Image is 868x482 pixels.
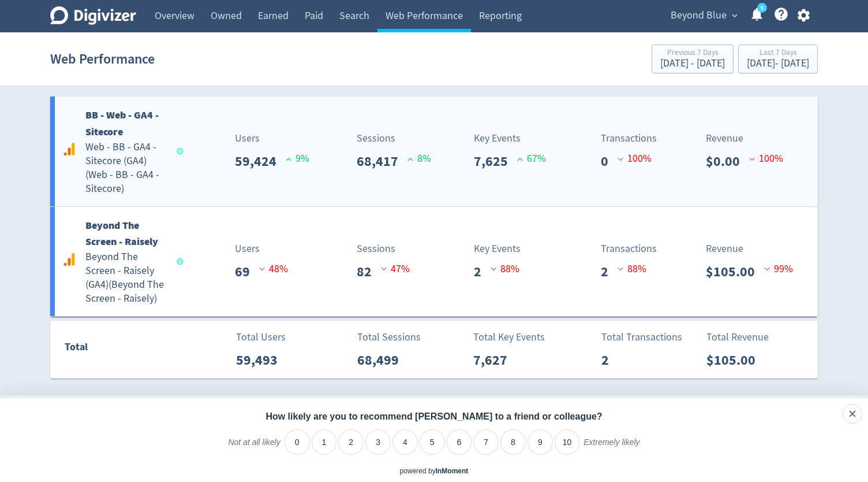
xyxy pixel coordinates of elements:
p: Total Revenue [706,329,769,345]
p: Transactions [601,131,657,146]
li: 3 [365,429,391,455]
span: Data last synced: 21 Aug 2025, 2:02am (AEST) [177,148,187,154]
button: Beyond Blue [667,6,740,25]
span: Data last synced: 21 Aug 2025, 5:02am (AEST) [177,258,187,265]
text: 5 [761,4,764,12]
b: Beyond The Screen - Raisely [85,218,158,249]
p: Revenue [706,131,783,146]
p: 7,625 [474,151,517,172]
p: 47 % [381,261,410,277]
svg: Google Analytics [62,253,76,266]
p: Sessions [357,241,410,257]
p: 69 [235,261,259,282]
div: Last 7 Days [747,49,809,58]
a: BB - Web - GA4 - SitecoreWeb - BB - GA4 - Sitecore (GA4)(Web - BB - GA4 - Sitecore)Users59,424 9%... [50,97,818,206]
p: Users [235,131,309,146]
p: Total Users [236,329,287,345]
p: 100 % [618,151,652,166]
p: 59,493 [236,350,287,370]
h5: Web - BB - GA4 - Sitecore (GA4) ( Web - BB - GA4 - Sitecore ) [85,140,166,196]
h5: Beyond The Screen - Raisely (GA4) ( Beyond The Screen - Raisely ) [85,250,166,306]
p: Total Transactions [601,329,682,345]
p: Transactions [601,241,657,257]
p: 100 % [749,151,783,166]
p: Revenue [706,241,793,257]
p: 2 [474,261,491,282]
p: Sessions [357,131,431,146]
p: 8 % [407,151,431,166]
p: Total Key Events [473,329,545,345]
p: $105.00 [706,261,764,282]
p: 68,417 [357,151,407,172]
p: 88 % [618,261,646,277]
p: 59,424 [235,151,286,172]
a: 5 [757,3,767,13]
svg: Google Analytics [62,142,76,156]
p: 7,627 [473,350,517,370]
p: Total Sessions [357,329,421,345]
p: $0.00 [706,151,749,172]
a: InMoment [436,467,469,475]
li: 0 [285,429,310,455]
p: 2 [601,261,618,282]
p: 48 % [259,261,288,277]
div: Previous 7 Days [660,49,725,58]
li: 8 [500,429,526,455]
p: Users [235,241,288,257]
li: 2 [338,429,364,455]
p: 0 [601,151,618,172]
li: 1 [312,429,337,455]
a: Beyond The Screen - RaiselyBeyond The Screen - Raisely (GA4)(Beyond The Screen - Raisely)Users69 ... [50,207,818,317]
li: 9 [527,429,553,455]
li: 6 [447,429,472,455]
b: BB - Web - GA4 - Sitecore [85,108,159,139]
p: 88 % [491,261,519,277]
li: 5 [420,429,445,455]
p: Key Events [474,241,521,257]
li: 7 [473,429,499,455]
p: 82 [357,261,381,282]
div: [DATE] - [DATE] [660,58,725,69]
label: Extremely likely [583,437,639,457]
span: expand_more [729,10,740,21]
p: 2 [601,350,618,370]
button: Previous 7 Days[DATE] - [DATE] [652,45,734,73]
li: 10 [555,429,580,455]
p: 9 % [286,151,309,166]
div: Close survey [843,404,862,424]
li: 4 [392,429,418,455]
p: 68,499 [357,350,408,370]
label: Not at all likely [228,437,280,457]
button: Last 7 Days[DATE]- [DATE] [738,45,818,73]
h1: Web Performance [50,40,155,77]
p: 67 % [517,151,546,166]
span: Beyond Blue [671,6,727,25]
p: Key Events [474,131,546,146]
div: Total [65,339,178,361]
p: 99 % [764,261,793,277]
div: powered by inmoment [400,466,469,476]
p: $105.00 [706,350,765,370]
div: [DATE] - [DATE] [747,58,809,69]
